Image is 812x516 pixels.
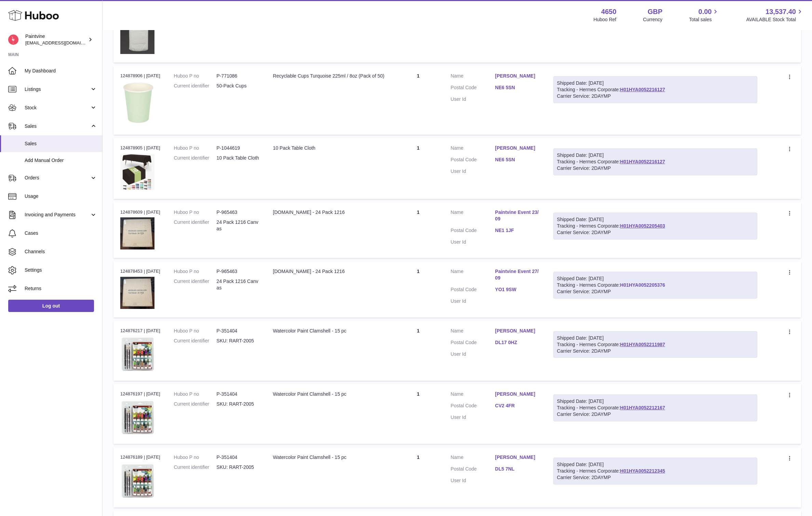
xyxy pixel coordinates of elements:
dd: 24 Pack 1216 Canvas [217,278,259,291]
span: Channels [25,248,97,255]
div: Shipped Date: [DATE] [557,335,754,341]
dd: 24 Pack 1216 Canvas [217,219,259,232]
img: 1683653173.png [120,81,154,126]
a: H01HYA0052216127 [620,159,665,164]
dd: SKU: RART-2005 [217,401,259,407]
strong: GBP [648,7,662,16]
div: 10 Pack Table Cloth [273,145,386,151]
div: Shipped Date: [DATE] [557,216,754,223]
dd: 10 Pack Table Cloth [217,155,259,161]
span: Sales [25,123,90,130]
div: Tracking - Hermes Corporate: [553,331,758,358]
a: [PERSON_NAME] [495,73,540,79]
div: 124876197 | [DATE] [120,391,160,397]
dt: User Id [451,414,495,421]
dt: Huboo P no [174,73,217,79]
dt: Postal Code [451,227,495,235]
a: 13,537.40 AVAILABLE Stock Total [746,7,804,23]
dt: Name [451,209,495,224]
a: DL5 7NL [495,466,540,472]
div: Carrier Service: 2DAYMP [557,348,754,354]
span: Listings [25,86,90,93]
a: CV2 4FR [495,403,540,409]
img: 1747297223.png [120,153,154,190]
a: H01HYA0052212167 [620,405,665,410]
span: Orders [25,175,90,181]
div: Tracking - Hermes Corporate: [553,272,758,299]
div: Huboo Ref [594,16,617,23]
dt: Postal Code [451,286,495,295]
dd: P-965463 [217,209,259,216]
a: Paintvine Event 23/09 [495,209,540,222]
div: 124876189 | [DATE] [120,454,160,460]
span: Total sales [689,16,719,23]
img: 46501747297401.png [120,217,154,249]
div: Tracking - Hermes Corporate: [553,458,758,485]
div: Carrier Service: 2DAYMP [557,229,754,236]
dt: Huboo P no [174,268,217,275]
img: 1632220876.png [120,336,154,372]
span: Sales [25,140,97,147]
td: 1 [393,138,444,199]
span: 13,537.40 [766,7,796,16]
div: Tracking - Hermes Corporate: [553,76,758,103]
span: Cases [25,230,97,236]
div: Watercolor Paint Clamshell - 15 pc [273,328,386,334]
div: [DOMAIN_NAME] - 24 Pack 1216 [273,209,386,216]
div: Shipped Date: [DATE] [557,152,754,159]
a: [PERSON_NAME] [495,391,540,397]
div: Carrier Service: 2DAYMP [557,411,754,418]
dt: User Id [451,96,495,103]
div: Carrier Service: 2DAYMP [557,474,754,481]
td: 1 [393,321,444,381]
a: DL17 0HZ [495,339,540,346]
td: 1 [393,66,444,135]
td: 1 [393,447,444,507]
dt: Name [451,454,495,462]
div: Carrier Service: 2DAYMP [557,288,754,295]
td: 1 [393,384,444,444]
a: 0.00 Total sales [689,7,719,23]
a: H01HYA0052205403 [620,223,665,229]
div: [DOMAIN_NAME] - 24 Pack 1216 [273,268,386,275]
div: Carrier Service: 2DAYMP [557,93,754,99]
a: H01HYA0052205376 [620,282,665,288]
img: 1632220876.png [120,399,154,436]
span: [EMAIL_ADDRESS][DOMAIN_NAME] [25,40,100,45]
a: H01HYA0052211987 [620,342,665,347]
a: [PERSON_NAME] [495,145,540,151]
dt: User Id [451,351,495,357]
div: 124876217 | [DATE] [120,328,160,334]
dt: User Id [451,168,495,175]
div: Tracking - Hermes Corporate: [553,148,758,175]
div: Tracking - Hermes Corporate: [553,213,758,240]
dt: Postal Code [451,339,495,348]
a: NE6 5SN [495,157,540,163]
div: 124878609 | [DATE] [120,209,160,215]
div: 124878453 | [DATE] [120,268,160,274]
div: Shipped Date: [DATE] [557,275,754,282]
div: Shipped Date: [DATE] [557,461,754,468]
img: euan@paintvine.co.uk [8,35,18,45]
a: Log out [8,300,94,312]
dt: Name [451,268,495,283]
dt: Name [451,73,495,81]
dd: P-771086 [217,73,259,79]
dt: Postal Code [451,466,495,474]
dt: Huboo P no [174,454,217,461]
strong: 4650 [601,7,617,16]
span: AVAILABLE Stock Total [746,16,804,23]
dt: Current identifier [174,155,217,161]
dt: Postal Code [451,157,495,165]
div: Shipped Date: [DATE] [557,398,754,405]
a: H01HYA0052216127 [620,87,665,92]
dt: Postal Code [451,84,495,93]
dt: Current identifier [174,401,217,407]
dd: P-351404 [217,328,259,334]
span: Stock [25,105,90,111]
dd: SKU: RART-2005 [217,338,259,344]
dd: SKU: RART-2005 [217,464,259,471]
span: Invoicing and Payments [25,212,90,218]
dt: Name [451,145,495,153]
dt: Current identifier [174,83,217,89]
